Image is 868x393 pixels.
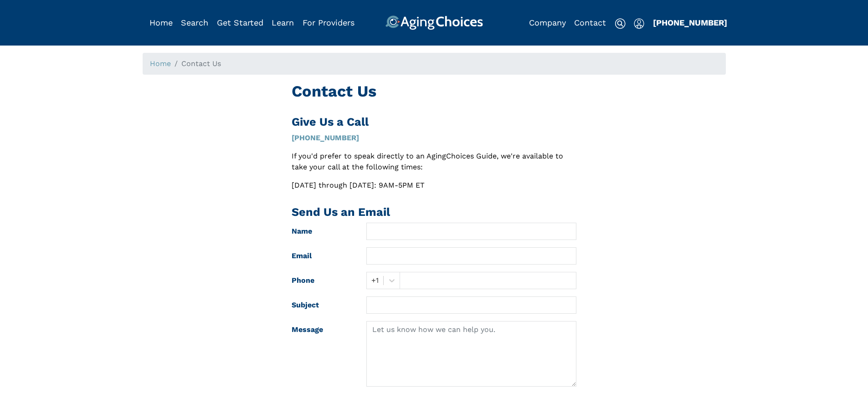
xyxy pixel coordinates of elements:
[615,18,626,29] img: search-icon.svg
[181,18,208,27] a: Search
[292,115,576,129] h2: Give Us a Call
[634,18,644,29] img: user-icon.svg
[181,59,221,68] span: Contact Us
[285,247,360,265] label: Email
[292,180,576,191] p: [DATE] through [DATE]: 9AM-5PM ET
[149,18,173,27] a: Home
[385,15,483,30] img: AgingChoices
[285,272,360,289] label: Phone
[529,18,566,27] a: Company
[292,133,359,142] a: [PHONE_NUMBER]
[285,296,360,314] label: Subject
[181,15,208,30] div: Popover trigger
[272,18,294,27] a: Learn
[292,82,576,101] h1: Contact Us
[217,18,263,27] a: Get Started
[574,18,606,27] a: Contact
[634,15,644,30] div: Popover trigger
[292,205,576,219] h2: Send Us an Email
[653,18,727,27] a: [PHONE_NUMBER]
[143,53,726,75] nav: breadcrumb
[150,59,171,68] a: Home
[285,223,360,240] label: Name
[303,18,354,27] a: For Providers
[292,151,576,173] p: If you'd prefer to speak directly to an AgingChoices Guide, we're available to take your call at ...
[285,321,360,387] label: Message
